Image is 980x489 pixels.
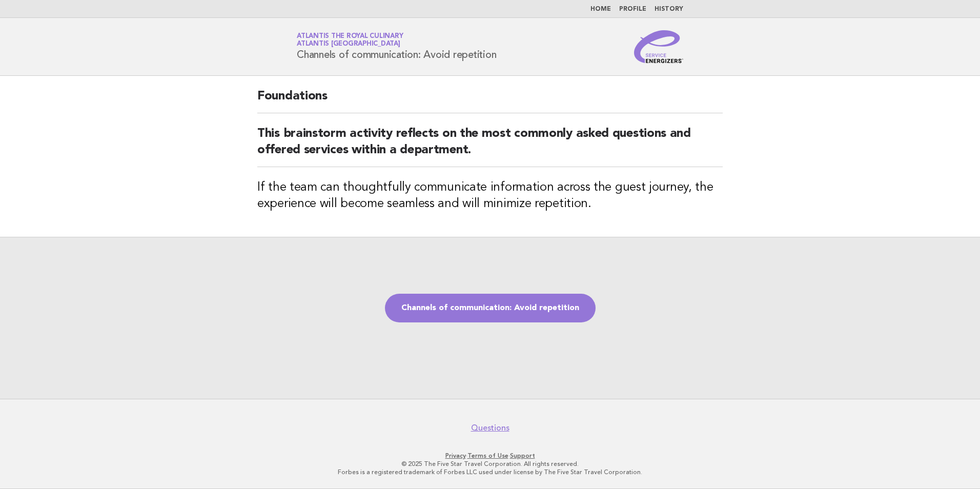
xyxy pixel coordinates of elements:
h2: This brainstorm activity reflects on the most commonly asked questions and offered services withi... [257,126,723,167]
p: © 2025 The Five Star Travel Corporation. All rights reserved. [176,460,804,468]
a: Channels of communication: Avoid repetition [385,294,596,322]
a: Support [510,452,535,459]
h2: Foundations [257,88,723,113]
a: Home [590,6,611,12]
a: Terms of Use [467,452,508,459]
a: Privacy [445,452,466,459]
span: Atlantis [GEOGRAPHIC_DATA] [297,41,400,48]
a: Profile [619,6,646,12]
h3: If the team can thoughtfully communicate information across the guest journey, the experience wil... [257,179,723,212]
a: Atlantis the Royal CulinaryAtlantis [GEOGRAPHIC_DATA] [297,33,403,47]
p: · · [176,452,804,460]
img: Service Energizers [634,30,683,63]
a: Questions [471,423,509,433]
h1: Channels of communication: Avoid repetition [297,33,496,60]
a: History [655,6,683,12]
p: Forbes is a registered trademark of Forbes LLC used under license by The Five Star Travel Corpora... [176,468,804,476]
